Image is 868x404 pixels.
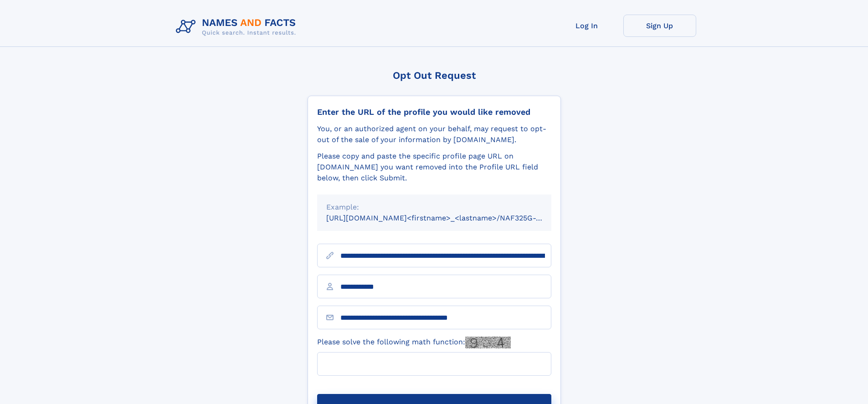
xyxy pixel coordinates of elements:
[317,123,551,145] div: You, or an authorized agent on your behalf, may request to opt-out of the sale of your informatio...
[317,107,551,117] div: Enter the URL of the profile you would like removed
[317,151,551,184] div: Please copy and paste the specific profile page URL on [DOMAIN_NAME] you want removed into the Pr...
[172,15,303,39] img: Logo Names and Facts
[308,70,561,81] div: Opt Out Request
[326,214,569,222] small: [URL][DOMAIN_NAME]<firstname>_<lastname>/NAF325G-xxxxxxxx
[317,337,511,348] label: Please solve the following math function:
[550,15,623,37] a: Log In
[326,202,542,213] div: Example:
[623,15,696,37] a: Sign Up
